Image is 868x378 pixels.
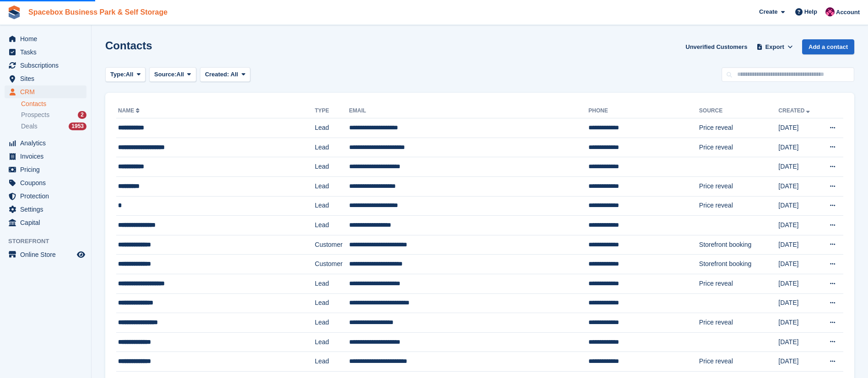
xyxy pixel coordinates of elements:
span: Analytics [20,137,75,149]
th: Phone [588,104,699,118]
span: Type: [110,70,126,79]
span: All [231,71,238,78]
a: menu [5,137,86,149]
td: Price reveal [699,176,778,196]
span: Prospects [21,111,49,119]
td: Lead [315,118,349,138]
button: Type: All [105,67,146,82]
span: Pricing [20,163,75,176]
span: Coupons [20,176,75,189]
div: 2 [78,111,86,119]
span: Account [836,8,860,17]
td: [DATE] [778,118,819,138]
a: Deals 1953 [21,122,86,131]
img: stora-icon-8386f47178a22dfd0bd8f6a31ec36ba5ce8667c1dd55bd0f319d3a0aa187defe.svg [7,5,21,19]
span: All [177,70,184,79]
a: menu [5,216,86,229]
span: CRM [20,85,75,98]
a: Contacts [21,100,86,108]
th: Source [699,104,778,118]
span: Deals [21,122,38,131]
td: [DATE] [778,332,819,352]
button: Export [755,39,795,54]
td: [DATE] [778,313,819,333]
a: menu [5,32,86,45]
td: Price reveal [699,274,778,293]
a: Spacebox Business Park & Self Storage [25,5,171,20]
td: [DATE] [778,176,819,196]
a: menu [5,150,86,163]
img: Avishka Chauhan [825,7,835,16]
span: Source: [154,70,176,79]
td: Lead [315,216,349,235]
a: menu [5,46,86,59]
a: menu [5,203,86,216]
span: Invoices [20,150,75,163]
td: [DATE] [778,216,819,235]
span: Settings [20,203,75,216]
td: [DATE] [778,274,819,293]
a: Prospects 2 [21,110,86,120]
span: Sites [20,72,75,85]
span: Tasks [20,46,75,59]
a: menu [5,248,86,261]
td: Lead [315,138,349,157]
td: [DATE] [778,138,819,157]
a: Preview store [75,249,86,260]
a: menu [5,59,86,72]
a: menu [5,163,86,176]
td: Price reveal [699,352,778,372]
a: Created [778,107,812,114]
a: menu [5,85,86,98]
th: Type [315,104,349,118]
td: Price reveal [699,138,778,157]
td: Customer [315,255,349,274]
span: Subscriptions [20,59,75,72]
span: Create [759,7,777,16]
td: Lead [315,274,349,293]
td: Price reveal [699,118,778,138]
td: Lead [315,196,349,216]
td: Lead [315,332,349,352]
button: Created: All [200,67,250,82]
span: Capital [20,216,75,229]
a: menu [5,72,86,85]
a: Add a contact [802,39,854,54]
td: Storefront booking [699,255,778,274]
span: Export [766,43,784,52]
td: Customer [315,235,349,255]
td: [DATE] [778,196,819,216]
span: Created: [205,71,229,78]
span: Home [20,32,75,45]
th: Email [349,104,588,118]
td: [DATE] [778,352,819,372]
td: Lead [315,293,349,313]
a: Unverified Customers [682,39,751,54]
h1: Contacts [105,39,152,52]
td: [DATE] [778,235,819,255]
td: Lead [315,176,349,196]
button: Source: All [149,67,196,82]
td: [DATE] [778,157,819,177]
td: [DATE] [778,255,819,274]
td: Price reveal [699,196,778,216]
span: Storefront [8,237,91,246]
div: 1953 [69,122,86,130]
span: Online Store [20,248,75,261]
span: Protection [20,190,75,202]
a: Name [118,107,141,114]
td: Lead [315,313,349,333]
a: menu [5,176,86,189]
span: All [126,70,134,79]
a: menu [5,190,86,202]
td: Storefront booking [699,235,778,255]
span: Help [804,7,817,16]
td: Lead [315,157,349,177]
td: Price reveal [699,313,778,333]
td: [DATE] [778,293,819,313]
td: Lead [315,352,349,372]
